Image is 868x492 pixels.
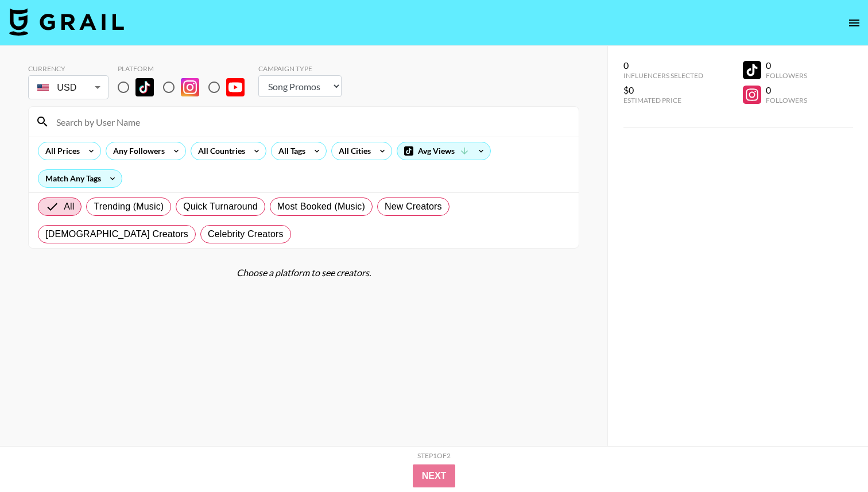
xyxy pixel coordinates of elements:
[397,142,490,160] div: Avg Views
[49,113,572,131] input: Search by User Name
[9,8,124,36] img: Grail Talent
[766,84,807,96] div: 0
[38,142,82,160] div: All Prices
[106,142,167,160] div: Any Followers
[135,78,154,96] img: TikTok
[191,142,247,160] div: All Countries
[417,451,451,460] div: Step 1 of 2
[38,170,122,187] div: Match Any Tags
[30,78,106,98] div: USD
[766,60,807,71] div: 0
[623,60,703,71] div: 0
[277,200,365,214] span: Most Booked (Music)
[272,142,308,160] div: All Tags
[28,267,579,278] div: Choose a platform to see creators.
[118,64,254,73] div: Platform
[64,200,74,214] span: All
[226,78,245,96] img: YouTube
[385,200,442,214] span: New Creators
[413,464,456,487] button: Next
[45,227,188,241] span: [DEMOGRAPHIC_DATA] Creators
[766,71,807,80] div: Followers
[623,96,703,104] div: Estimated Price
[28,64,108,73] div: Currency
[811,435,854,478] iframe: Drift Widget Chat Controller
[94,200,164,214] span: Trending (Music)
[843,11,866,34] button: open drawer
[623,84,703,96] div: $0
[623,71,703,80] div: Influencers Selected
[181,78,199,96] img: Instagram
[258,64,342,73] div: Campaign Type
[208,227,284,241] span: Celebrity Creators
[766,96,807,104] div: Followers
[332,142,373,160] div: All Cities
[183,200,258,214] span: Quick Turnaround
